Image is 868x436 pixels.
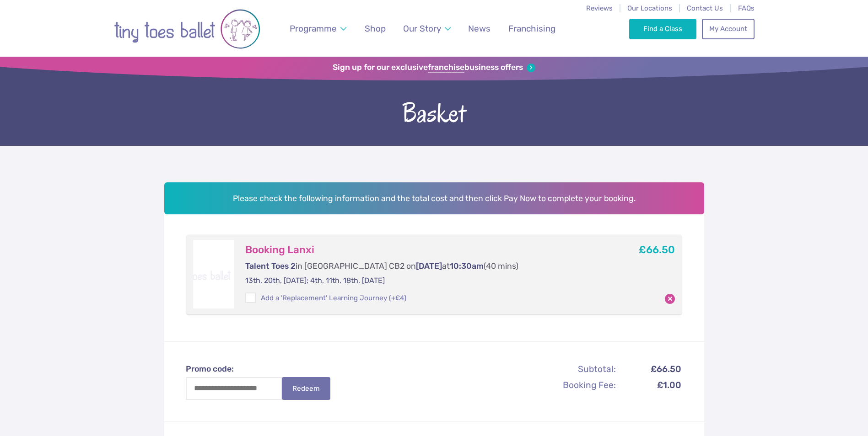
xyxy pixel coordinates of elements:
[416,261,442,271] span: [DATE]
[164,182,704,214] h2: Please check the following information and the total cost and then click Pay Now to complete your...
[468,23,491,34] span: News
[687,4,723,12] a: Contact Us
[186,363,340,375] label: Promo code:
[629,19,696,39] a: Find a Class
[245,293,406,303] label: Add a 'Replacement' Learning Journey (+£4)
[627,4,672,12] a: Our Locations
[738,4,755,12] a: FAQs
[428,63,464,73] strong: franchise
[504,18,560,39] a: Franchising
[245,276,606,286] p: 13th, 20th, [DATE]; 4th, 11th, 18th, [DATE]
[282,377,330,400] button: Redeem
[403,23,441,34] span: Our Story
[617,362,681,377] td: £66.50
[285,18,350,39] a: Programme
[245,261,296,271] span: Talent Toes 2
[518,362,616,377] th: Subtotal:
[399,18,455,39] a: Our Story
[114,6,260,52] img: tiny toes ballet
[245,244,606,256] h3: Booking Lanxi
[360,18,390,39] a: Shop
[464,18,495,39] a: News
[518,378,616,393] th: Booking Fee:
[639,244,675,256] b: £66.50
[586,4,613,12] a: Reviews
[365,23,386,34] span: Shop
[290,23,337,34] span: Programme
[333,63,535,73] a: Sign up for our exclusivefranchisebusiness offers
[617,378,681,393] td: £1.00
[450,261,484,271] span: 10:30am
[508,23,555,34] span: Franchising
[702,19,754,39] a: My Account
[245,261,606,272] p: in [GEOGRAPHIC_DATA] CB2 on at (40 mins)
